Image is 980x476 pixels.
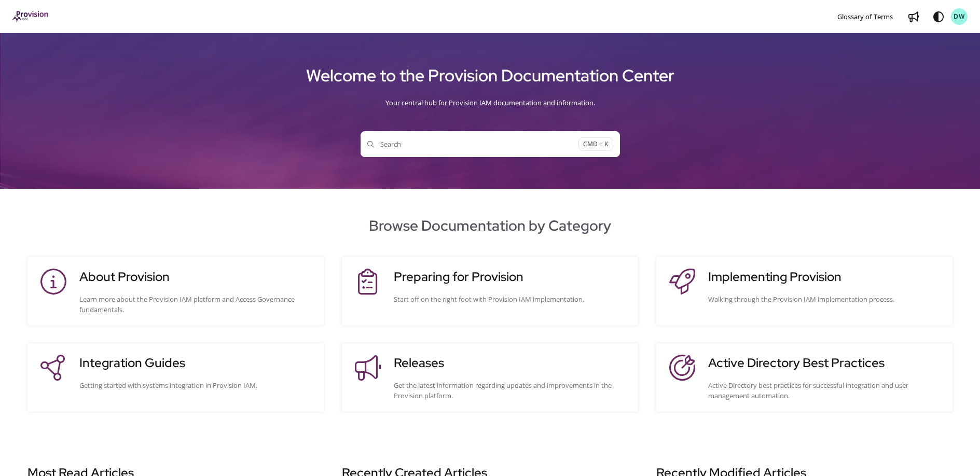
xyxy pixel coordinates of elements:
div: Getting started with systems integration in Provision IAM. [79,380,313,390]
div: Learn more about the Provision IAM platform and Access Governance fundamentals. [79,294,313,315]
h3: Implementing Provision [708,268,942,286]
div: Get the latest information regarding updates and improvements in the Provision platform. [394,380,628,401]
button: Theme options [930,8,947,25]
a: Preparing for ProvisionStart off on the right foot with Provision IAM implementation. [352,268,628,315]
button: SearchCMD + K [361,131,620,157]
span: CMD + K [578,137,613,151]
div: Walking through the Provision IAM implementation process. [708,294,942,304]
div: Your central hub for Provision IAM documentation and information. [12,90,968,116]
a: ReleasesGet the latest information regarding updates and improvements in the Provision platform. [352,354,628,401]
a: Project logo [12,11,49,23]
a: About ProvisionLearn more about the Provision IAM platform and Access Governance fundamentals. [38,268,313,315]
a: Implementing ProvisionWalking through the Provision IAM implementation process. [667,268,942,315]
h3: Integration Guides [79,354,313,372]
span: Search [367,139,578,149]
div: Start off on the right foot with Provision IAM implementation. [394,294,628,304]
h3: Active Directory Best Practices [708,354,942,372]
h3: About Provision [79,268,313,286]
h3: Preparing for Provision [394,268,628,286]
span: Glossary of Terms [837,12,893,21]
a: Integration GuidesGetting started with systems integration in Provision IAM. [38,354,313,401]
div: Active Directory best practices for successful integration and user management automation. [708,380,942,401]
img: brand logo [12,11,49,22]
h1: Welcome to the Provision Documentation Center [12,62,968,90]
span: DW [954,12,965,22]
a: Whats new [905,8,922,25]
a: Active Directory Best PracticesActive Directory best practices for successful integration and use... [667,354,942,401]
button: DW [951,8,968,25]
h3: Releases [394,354,628,372]
h2: Browse Documentation by Category [12,215,968,236]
